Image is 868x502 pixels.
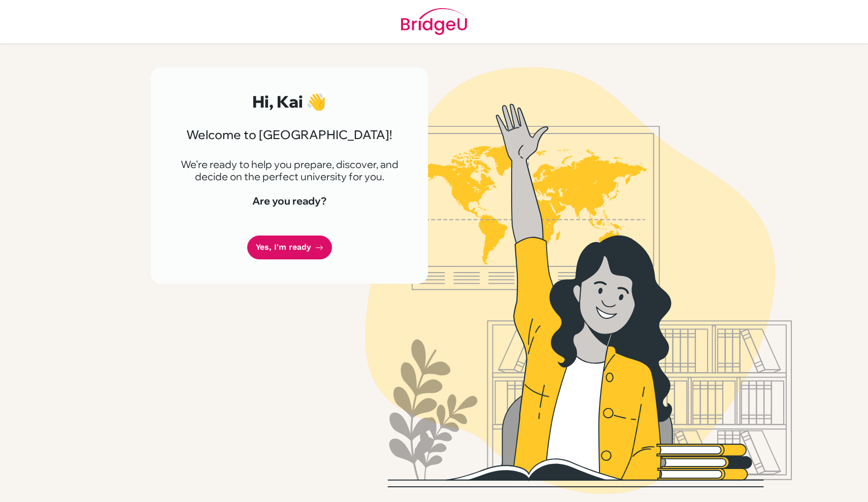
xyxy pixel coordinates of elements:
[289,68,868,494] img: Welcome to Bridge U
[175,158,404,183] p: We're ready to help you prepare, discover, and decide on the perfect university for you.
[175,127,404,142] h3: Welcome to [GEOGRAPHIC_DATA]!
[247,236,332,259] a: Yes, I'm ready
[175,195,404,207] h4: Are you ready?
[175,92,404,111] h2: Hi, Kai 👋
